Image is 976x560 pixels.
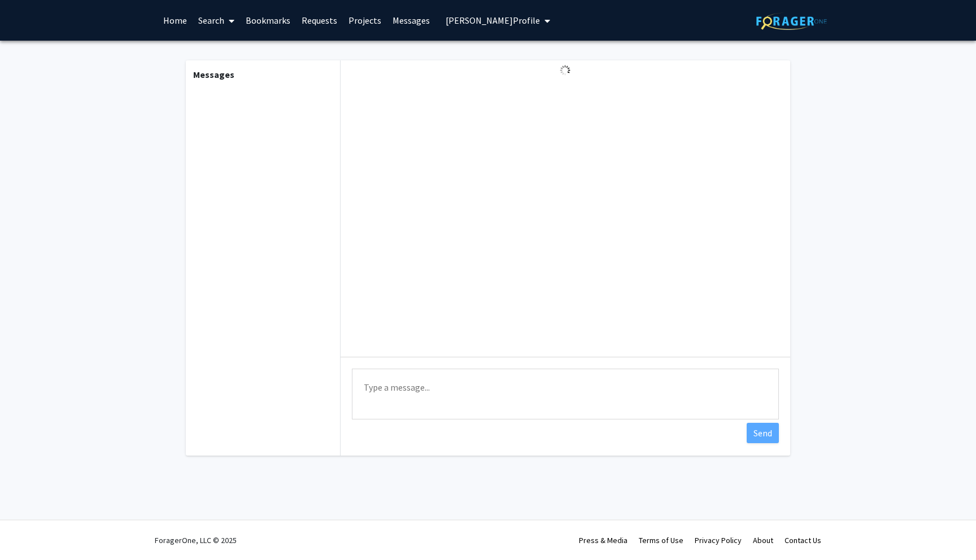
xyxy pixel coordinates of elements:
img: ForagerOne Logo [756,12,827,30]
a: Requests [296,1,343,40]
img: Loading [555,60,575,80]
div: ForagerOne, LLC © 2025 [155,520,237,560]
a: Contact Us [785,535,821,545]
a: About [753,535,773,545]
textarea: Message [352,369,779,419]
a: Projects [343,1,387,40]
a: Search [193,1,240,40]
b: Messages [193,69,234,80]
button: Send [747,423,779,443]
a: Privacy Policy [695,535,742,545]
a: Home [158,1,193,40]
a: Bookmarks [240,1,296,40]
a: Messages [387,1,435,40]
a: Press & Media [579,535,628,545]
a: Terms of Use [639,535,683,545]
span: [PERSON_NAME] Profile [446,15,540,26]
